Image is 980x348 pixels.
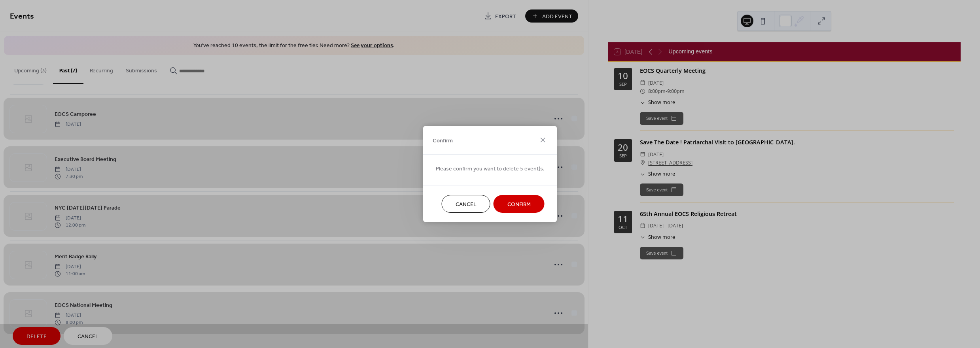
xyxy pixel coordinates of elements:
span: Cancel [456,200,477,209]
button: Confirm [494,195,545,213]
span: Please confirm you want to delete 5 event(s. [436,165,545,173]
span: Confirm [433,136,453,145]
span: Confirm [507,200,531,209]
button: Cancel [442,195,490,213]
